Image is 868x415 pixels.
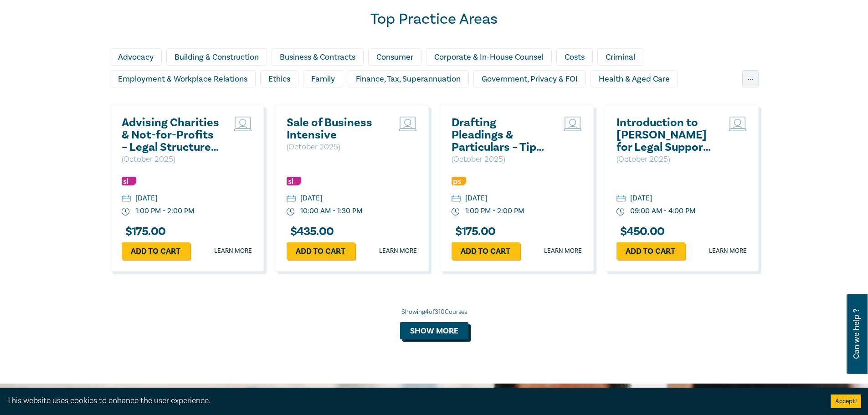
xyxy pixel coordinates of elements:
[473,70,586,87] div: Government, Privacy & FOI
[122,208,130,216] img: watch
[7,395,817,407] div: This website uses cookies to enhance the user experience.
[303,70,343,87] div: Family
[287,141,385,153] p: ( October 2025 )
[616,154,714,165] p: ( October 2025 )
[110,307,759,317] div: Showing 4 of 310 Courses
[214,246,252,256] a: Learn more
[591,70,678,87] div: Health & Aged Care
[348,70,469,87] div: Finance, Tax, Superannuation
[510,92,638,109] div: Personal Injury & Medico-Legal
[544,246,582,256] a: Learn more
[616,195,626,203] img: calendar
[452,225,496,238] h3: $ 175.00
[323,92,450,109] div: Litigation & Dispute Resolution
[556,48,593,66] div: Costs
[122,154,220,165] p: ( October 2025 )
[234,117,252,131] img: Live Stream
[742,70,759,87] div: ...
[400,322,468,339] button: Show more
[122,117,220,154] a: Advising Charities & Not-for-Profits – Legal Structures, Compliance & Risk Management
[616,242,685,260] a: Add to cart
[452,195,461,203] img: calendar
[452,154,550,165] p: ( October 2025 )
[300,193,322,204] div: [DATE]
[122,242,190,260] a: Add to cart
[227,92,318,109] div: Intellectual Property
[630,193,652,204] div: [DATE]
[287,177,301,185] img: Substantive Law
[616,117,714,154] a: Introduction to [PERSON_NAME] for Legal Support Staff ([DATE])
[166,48,267,66] div: Building & Construction
[564,117,582,131] img: Live Stream
[426,48,552,66] div: Corporate & In-House Counsel
[135,206,194,216] div: 1:00 PM - 2:00 PM
[831,395,861,408] button: Accept cookies
[287,117,385,141] a: Sale of Business Intensive
[287,242,355,260] a: Add to cart
[455,92,506,109] div: Migration
[452,117,550,154] a: Drafting Pleadings & Particulars – Tips & Traps
[379,246,417,256] a: Learn more
[110,10,759,28] h2: Top Practice Areas
[272,48,364,66] div: Business & Contracts
[122,177,136,185] img: Substantive Law
[287,225,334,238] h3: $ 435.00
[709,246,747,256] a: Learn more
[135,193,157,204] div: [DATE]
[287,208,295,216] img: watch
[110,48,162,66] div: Advocacy
[399,117,417,131] img: Live Stream
[465,206,524,216] div: 1:00 PM - 2:00 PM
[287,195,296,203] img: calendar
[630,206,695,216] div: 09:00 AM - 4:00 PM
[616,208,625,216] img: watch
[452,177,466,185] img: Professional Skills
[260,70,298,87] div: Ethics
[368,48,421,66] div: Consumer
[122,195,131,203] img: calendar
[465,193,487,204] div: [DATE]
[616,225,665,238] h3: $ 450.00
[110,70,256,87] div: Employment & Workplace Relations
[597,48,643,66] div: Criminal
[300,206,362,216] div: 10:00 AM - 1:30 PM
[452,208,460,216] img: watch
[452,242,520,260] a: Add to cart
[110,92,222,109] div: Insolvency & Restructuring
[729,117,747,131] img: Live Stream
[122,225,166,238] h3: $ 175.00
[852,299,861,369] span: Can we help ?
